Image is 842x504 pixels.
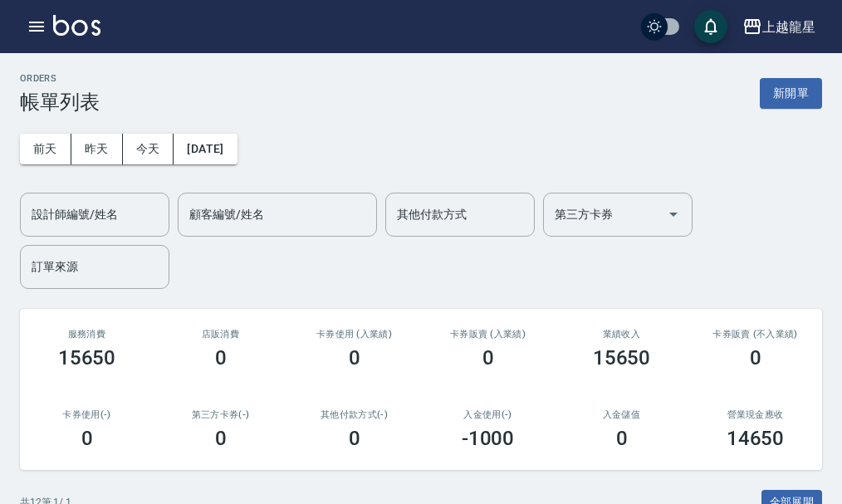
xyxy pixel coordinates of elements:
h3: 0 [349,427,360,450]
h2: ORDERS [20,73,100,84]
h3: 15650 [58,346,116,369]
h2: 店販消費 [174,329,267,340]
button: 今天 [123,134,174,164]
button: save [694,10,727,43]
h2: 入金使用(-) [441,409,535,420]
h3: 0 [616,427,628,450]
button: Open [660,201,687,228]
div: 上越龍星 [762,17,815,37]
h2: 業績收入 [575,329,668,340]
h2: 卡券使用(-) [40,409,134,420]
h2: 營業現金應收 [708,409,802,420]
h3: 15650 [593,346,651,369]
h2: 其他付款方式(-) [307,409,401,420]
h3: 0 [81,427,93,450]
h3: 0 [215,427,227,450]
h2: 卡券販賣 (入業績) [441,329,535,340]
h3: 0 [482,346,494,369]
button: [DATE] [174,134,237,164]
img: Logo [53,15,100,36]
button: 上越龍星 [736,10,822,44]
h2: 卡券使用 (入業績) [307,329,401,340]
h3: 0 [215,346,227,369]
button: 昨天 [71,134,123,164]
h3: 服務消費 [40,329,134,340]
a: 新開單 [760,85,822,100]
h3: 14650 [727,427,785,450]
button: 前天 [20,134,71,164]
h3: 0 [349,346,360,369]
h3: -1000 [462,427,515,450]
h3: 0 [750,346,761,369]
h2: 卡券販賣 (不入業績) [708,329,802,340]
h2: 第三方卡券(-) [174,409,267,420]
button: 新開單 [760,78,822,109]
h2: 入金儲值 [575,409,668,420]
h3: 帳單列表 [20,91,100,114]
